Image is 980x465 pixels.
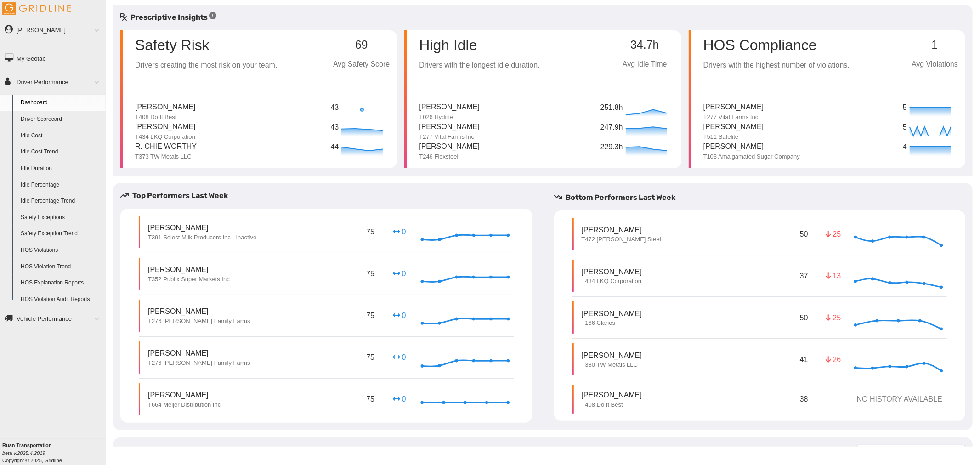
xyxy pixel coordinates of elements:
[364,225,376,239] p: 75
[364,392,376,406] p: 75
[120,190,539,201] h5: Top Performers Last Week
[834,394,942,404] p: NO HISTORY AVAILABLE
[17,95,106,111] a: Dashboard
[17,291,106,308] a: HOS Violation Audit Reports
[826,312,840,323] p: 25
[582,308,642,319] p: [PERSON_NAME]
[419,102,480,113] p: [PERSON_NAME]
[582,225,661,235] p: [PERSON_NAME]
[364,267,376,281] p: 75
[392,394,407,404] p: 0
[17,242,106,259] a: HOS Violations
[826,229,840,239] p: 25
[703,153,800,161] p: T103 Amalgamated Sugar Company
[582,319,642,327] p: T166 Clarios
[148,317,250,325] p: T276 [PERSON_NAME] Family Farms
[135,121,196,133] p: [PERSON_NAME]
[135,60,277,71] p: Drivers creating the most risk on your team.
[135,38,210,52] p: Safety Risk
[798,311,810,325] p: 50
[392,352,407,363] p: 0
[392,310,407,321] p: 0
[2,2,71,15] img: Gridline
[17,210,106,226] a: Safety Exceptions
[798,227,810,241] p: 50
[554,192,973,203] h5: Bottom Performers Last Week
[419,113,480,121] p: T026 Hydrite
[135,133,196,141] p: T434 LKQ Corporation
[331,102,340,113] p: 43
[17,111,106,128] a: Driver Scorecard
[17,144,106,160] a: Idle Cost Trend
[364,308,376,323] p: 75
[148,390,221,400] p: [PERSON_NAME]
[2,442,52,448] b: Ruan Transportation
[135,102,196,113] p: [PERSON_NAME]
[148,359,250,367] p: T276 [PERSON_NAME] Family Farms
[419,133,480,141] p: T277 Vital Farms Inc
[703,113,764,121] p: T277 Vital Farms Inc
[826,354,840,365] p: 26
[798,352,810,367] p: 41
[903,122,907,133] p: 5
[703,121,764,133] p: [PERSON_NAME]
[826,271,840,281] p: 13
[2,450,45,456] i: beta v.2025.4.2019
[703,60,850,71] p: Drivers with the highest number of violations.
[17,177,106,193] a: Idle Percentage
[331,122,340,133] p: 43
[148,233,256,242] p: T391 Select Milk Producers Inc - Inactive
[582,390,642,400] p: [PERSON_NAME]
[148,401,221,409] p: T664 Meijer Distribution Inc
[17,160,106,177] a: Idle Duration
[148,275,230,284] p: T352 Publix Super Markets Inc
[419,60,539,71] p: Drivers with the longest idle duration.
[331,142,340,153] p: 44
[17,226,106,242] a: Safety Exception Trend
[703,102,764,113] p: [PERSON_NAME]
[912,59,958,70] p: Avg Violations
[148,306,250,317] p: [PERSON_NAME]
[616,59,674,70] p: Avg Idle Time
[419,38,539,52] p: High Idle
[364,350,376,364] p: 75
[148,222,256,233] p: [PERSON_NAME]
[703,133,764,141] p: T511 Safelite
[419,153,480,161] p: T246 Flexsteel
[17,275,106,291] a: HOS Explanation Reports
[582,277,642,285] p: T434 LKQ Corporation
[616,39,674,51] p: 34.7h
[582,267,642,277] p: [PERSON_NAME]
[419,141,480,153] p: [PERSON_NAME]
[333,39,390,51] p: 69
[135,153,197,161] p: T373 TW Metals LLC
[333,59,390,70] p: Avg Safety Score
[582,350,642,361] p: [PERSON_NAME]
[17,259,106,275] a: HOS Violation Trend
[798,392,810,406] p: 38
[582,361,642,369] p: T380 TW Metals LLC
[903,102,907,113] p: 5
[600,102,623,113] p: 251.8h
[600,122,623,133] p: 247.9h
[2,442,106,464] div: Copyright © 2025, Gridline
[120,12,216,23] h5: Prescriptive Insights
[703,141,800,153] p: [PERSON_NAME]
[135,113,196,121] p: T408 Do It Best
[903,142,907,153] p: 4
[148,348,250,358] p: [PERSON_NAME]
[419,121,480,133] p: [PERSON_NAME]
[798,269,810,283] p: 37
[600,142,623,153] p: 229.3h
[392,268,407,279] p: 0
[912,39,958,51] p: 1
[582,235,661,244] p: T472 [PERSON_NAME] Steel
[392,227,407,237] p: 0
[148,264,230,275] p: [PERSON_NAME]
[17,128,106,144] a: Idle Cost
[17,193,106,210] a: Idle Percentage Trend
[135,141,197,153] p: R. Chie Worthy
[582,401,642,409] p: T408 Do It Best
[703,38,850,52] p: HOS Compliance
